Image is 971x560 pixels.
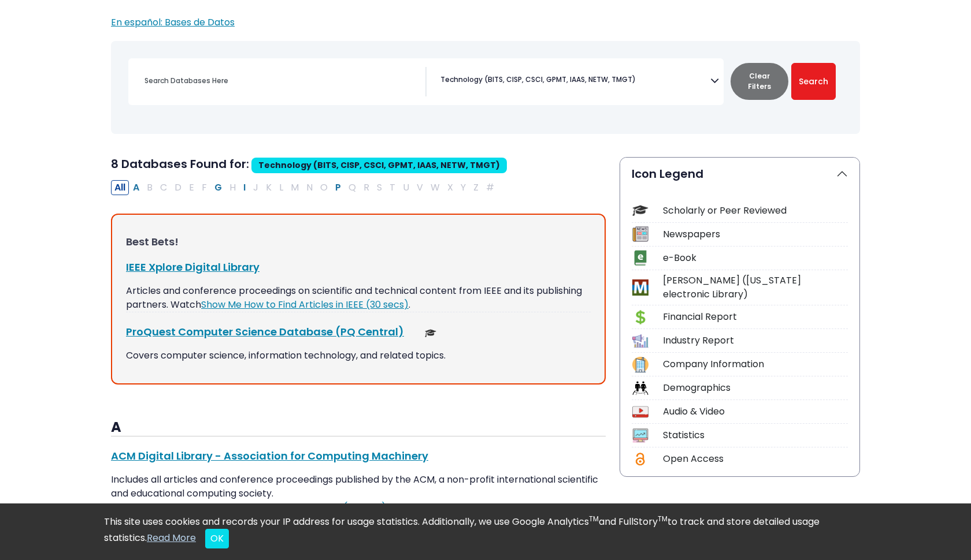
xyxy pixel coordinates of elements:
[205,529,229,548] button: Close
[111,180,129,195] button: All
[425,327,436,339] img: Scholarly or Peer Reviewed
[632,357,648,372] img: Icon Company Information
[142,501,386,514] a: Link opens in new window
[663,227,848,241] div: Newspapers
[663,452,848,466] div: Open Access
[126,324,404,339] a: ProQuest Computer Science Database (PQ Central)
[111,16,235,29] a: En español: Bases de Datos
[126,236,591,248] h3: Best Bets!
[632,428,648,443] img: Icon Statistics
[111,156,249,172] span: 8 Databases Found for:
[663,357,848,371] div: Company Information
[138,72,425,89] input: Search database by title or keyword
[104,515,867,548] div: This site uses cookies and records your IP address for usage statistics. Additionally, we use Goo...
[201,298,409,311] a: Link opens in new window
[663,310,848,324] div: Financial Report
[663,381,848,395] div: Demographics
[126,349,591,363] p: Covers computer science, information technology, and related topics.
[111,41,860,134] nav: Search filters
[251,158,507,173] span: Technology (BITS, CISP, CSCI, GPMT, IAAS, NETW, TMGT)
[440,74,636,85] span: Technology (BITS, CISP, CSCI, GPMT, IAAS, NETW, TMGT)
[147,531,196,544] a: Read More
[240,180,249,195] button: Filter Results I
[632,309,648,325] img: Icon Financial Report
[111,473,606,514] p: Includes all articles and conference proceedings published by the ACM, a non-profit international...
[126,284,591,312] p: Articles and conference proceedings on scientific and technical content from IEEE and its publish...
[632,203,648,218] img: Icon Scholarly or Peer Reviewed
[129,180,143,195] button: Filter Results A
[663,251,848,265] div: e-Book
[658,514,668,524] sup: TM
[589,514,599,524] sup: TM
[731,63,788,100] button: Clear Filters
[663,274,848,301] div: [PERSON_NAME] ([US_STATE] electronic Library)
[638,77,643,86] textarea: Search
[632,226,648,242] img: Icon Newspapers
[436,74,636,85] li: Technology (BITS, CISP, CSCI, GPMT, IAAS, NETW, TMGT)
[211,180,225,195] button: Filter Results G
[663,428,848,442] div: Statistics
[632,279,648,295] img: Icon MeL (Michigan electronic Library)
[632,250,648,266] img: Icon e-Book
[632,380,648,396] img: Icon Demographics
[663,405,848,419] div: Audio & Video
[632,333,648,349] img: Icon Industry Report
[126,260,260,274] a: IEEE Xplore Digital Library
[663,334,848,348] div: Industry Report
[620,158,859,190] button: Icon Legend
[791,63,836,100] button: Submit for Search Results
[633,451,647,467] img: Icon Open Access
[111,180,499,193] div: Alpha-list to filter by first letter of database name
[332,180,344,195] button: Filter Results P
[663,204,848,218] div: Scholarly or Peer Reviewed
[111,449,428,463] a: ACM Digital Library - Association for Computing Machinery
[111,419,606,436] h3: A
[632,404,648,420] img: Icon Audio & Video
